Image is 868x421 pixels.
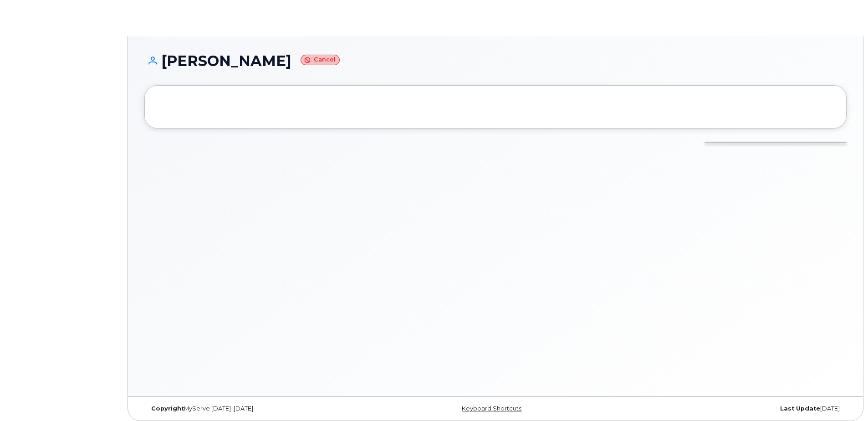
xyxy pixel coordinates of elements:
div: MyServe [DATE]–[DATE] [144,405,378,412]
h1: [PERSON_NAME] [144,53,847,69]
small: Cancel [301,55,340,65]
strong: Last Update [780,405,820,412]
div: [DATE] [613,405,847,412]
strong: Copyright [151,405,184,412]
a: Keyboard Shortcuts [462,405,521,412]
